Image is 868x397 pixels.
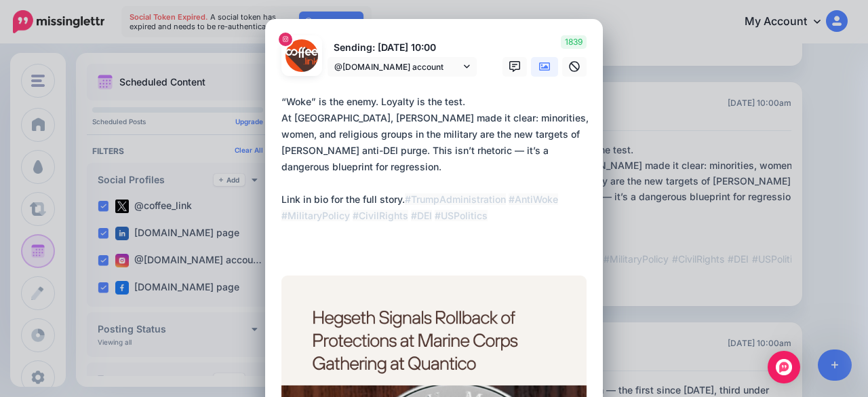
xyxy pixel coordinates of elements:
div: “Woke” is the enemy. Loyalty is the test. At [GEOGRAPHIC_DATA], [PERSON_NAME] made it clear: mino... [281,94,593,224]
a: @[DOMAIN_NAME] account [328,57,477,77]
span: @[DOMAIN_NAME] account [334,60,460,74]
span: 1839 [561,35,587,49]
p: Sending: [DATE] 10:00 [328,40,477,56]
div: Open Intercom Messenger [768,351,800,383]
img: 333911510_884594699500849_9000115307008195907_n-bsa127316.jpg [285,39,318,72]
